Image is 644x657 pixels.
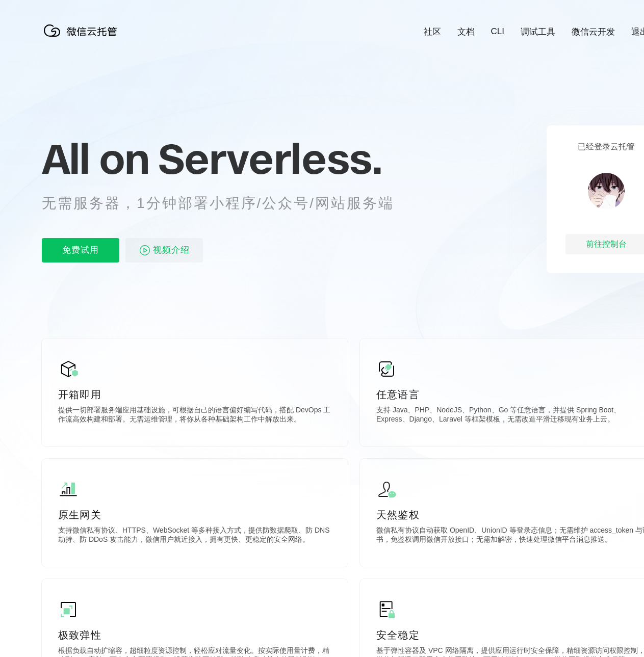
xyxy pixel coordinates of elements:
[58,526,331,546] p: 支持微信私有协议、HTTPS、WebSocket 等多种接入方式，提供防数据爬取、防 DNS 劫持、防 DDoS 攻击能力，微信用户就近接入，拥有更快、更稳定的安全网络。
[457,26,475,38] a: 文档
[58,628,331,642] p: 极致弹性
[139,244,151,256] img: video_play.svg
[58,508,331,522] p: 原生网关
[42,20,123,41] img: 微信云托管
[578,142,635,152] p: 已经登录云托管
[42,193,413,214] p: 无需服务器，1分钟部署小程序/公众号/网站服务端
[521,26,555,38] a: 调试工具
[153,238,190,262] span: 视频介绍
[58,387,331,402] p: 开箱即用
[58,406,331,426] p: 提供一切部署服务端应用基础设施，可根据自己的语言偏好编写代码，搭配 DevOps 工作流高效构建和部署。无需运维管理，将你从各种基础架构工作中解放出来。
[158,133,382,184] span: Serverless.
[42,133,148,184] span: All on
[42,238,119,262] p: 免费试用
[572,26,615,38] a: 微信云开发
[42,34,123,42] a: 微信云托管
[424,26,441,38] a: 社区
[491,27,504,37] a: CLI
